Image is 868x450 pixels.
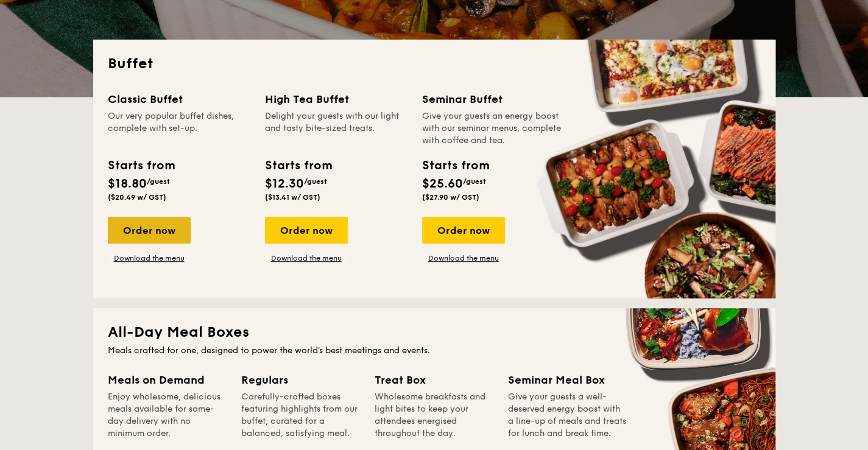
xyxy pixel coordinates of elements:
[508,371,627,388] div: Seminar Meal Box
[422,217,505,244] div: Order now
[147,177,170,186] span: /guest
[108,391,227,440] div: Enjoy wholesome, delicious meals available for same-day delivery with no minimum order.
[108,371,227,388] div: Meals on Demand
[108,177,147,191] span: $18.80
[265,217,348,244] div: Order now
[265,91,408,108] div: High Tea Buffet
[265,193,320,202] span: ($13.41 w/ GST)
[108,54,761,74] h2: Buffet
[108,193,166,202] span: ($20.49 w/ GST)
[108,345,761,357] div: Meals crafted for one, designed to power the world's best meetings and events.
[422,193,479,202] span: ($27.90 w/ GST)
[422,110,565,147] div: Give your guests an energy boost with our seminar menus, complete with coffee and tea.
[108,253,191,263] a: Download the menu
[108,91,250,108] div: Classic Buffet
[265,253,348,263] a: Download the menu
[241,371,360,388] div: Regulars
[265,110,408,147] div: Delight your guests with our light and tasty bite-sized treats.
[108,217,191,244] div: Order now
[422,177,463,191] span: $25.60
[422,91,565,108] div: Seminar Buffet
[463,177,486,186] span: /guest
[508,391,627,440] div: Give your guests a well-deserved energy boost with a line-up of meals and treats for lunch and br...
[265,156,331,175] div: Starts from
[108,323,761,342] h2: All-Day Meal Boxes
[304,177,327,186] span: /guest
[241,391,360,440] div: Carefully-crafted boxes featuring highlights from our buffet, curated for a balanced, satisfying ...
[108,110,250,147] div: Our very popular buffet dishes, complete with set-up.
[108,156,174,175] div: Starts from
[422,253,505,263] a: Download the menu
[375,371,493,388] div: Treat Box
[422,156,489,175] div: Starts from
[375,391,493,440] div: Wholesome breakfasts and light bites to keep your attendees energised throughout the day.
[265,177,304,191] span: $12.30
